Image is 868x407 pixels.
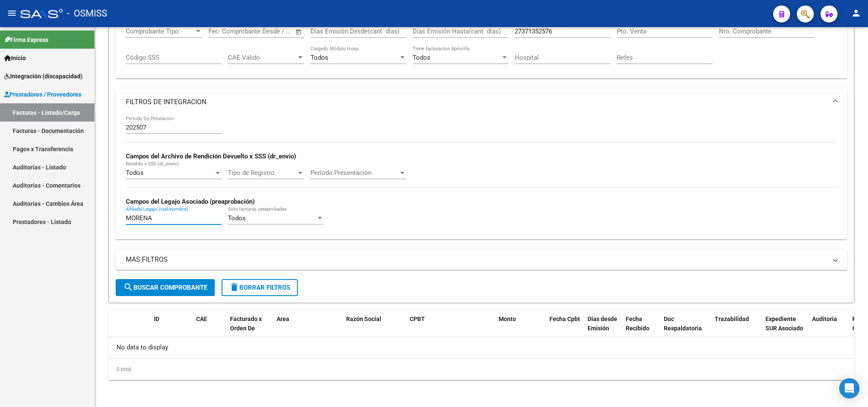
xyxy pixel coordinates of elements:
mat-icon: menu [7,8,17,18]
span: CAE [196,316,207,322]
datatable-header-cell: Monto [495,310,546,347]
span: Area [277,316,289,322]
span: Tipo de Registro [228,169,297,177]
datatable-header-cell: Razón Social [343,310,406,347]
datatable-header-cell: Días desde Emisión [584,310,622,347]
input: Fecha inicio [208,28,243,35]
button: Borrar Filtros [222,279,298,296]
span: ID [154,316,159,322]
datatable-header-cell: CAE [193,310,227,347]
span: Firma Express [4,35,48,44]
strong: Campos del Legajo Asociado (preaprobación) [126,198,255,205]
datatable-header-cell: Facturado x Orden De [227,310,273,347]
input: Fecha fin [250,28,291,35]
span: CAE Válido [228,54,297,61]
div: FILTROS DE INTEGRACION [116,116,847,239]
span: Días desde Emisión [588,316,617,332]
span: Todos [311,54,328,61]
span: Facturado x Orden De [230,316,262,332]
span: CPBT [410,316,425,322]
span: Prestadores / Proveedores [4,90,81,99]
span: Borrar Filtros [229,284,290,291]
span: Todos [126,169,144,177]
span: Integración (discapacidad) [4,72,83,81]
div: 0 total [108,359,854,380]
div: No data to display [108,337,854,358]
span: Buscar Comprobante [123,284,207,291]
button: Open calendar [294,27,304,37]
span: Trazabilidad [715,316,749,322]
span: Período Presentación [311,169,399,177]
span: Fecha Recibido [626,316,649,332]
datatable-header-cell: Area [273,310,330,347]
datatable-header-cell: Fecha Cpbt [546,310,584,347]
datatable-header-cell: Fecha Recibido [622,310,660,347]
span: Expediente SUR Asociado [765,316,803,332]
datatable-header-cell: ID [150,310,193,347]
mat-icon: delete [229,282,239,292]
mat-icon: search [123,282,133,292]
datatable-header-cell: CPBT [406,310,495,347]
datatable-header-cell: Expediente SUR Asociado [762,310,809,347]
mat-icon: person [851,8,861,18]
span: Comprobante Tipo [126,28,194,35]
button: Buscar Comprobante [116,279,215,296]
datatable-header-cell: Doc Respaldatoria [660,310,711,347]
mat-panel-title: FILTROS DE INTEGRACION [126,97,827,107]
span: Monto [499,316,516,322]
datatable-header-cell: Trazabilidad [711,310,762,347]
span: Todos [228,214,246,222]
span: Razón Social [346,316,381,322]
mat-expansion-panel-header: MAS FILTROS [116,249,847,270]
span: Fecha Cpbt [549,316,580,322]
div: Open Intercom Messenger [839,378,860,399]
span: Auditoria [812,316,837,322]
strong: Campos del Archivo de Rendición Devuelto x SSS (dr_envio) [126,152,296,160]
span: Todos [413,54,430,61]
span: Inicio [4,53,26,63]
datatable-header-cell: Auditoria [809,310,849,347]
mat-expansion-panel-header: FILTROS DE INTEGRACION [116,89,847,116]
span: Doc Respaldatoria [664,316,702,332]
mat-panel-title: MAS FILTROS [126,255,827,264]
span: - OSMISS [67,4,107,23]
